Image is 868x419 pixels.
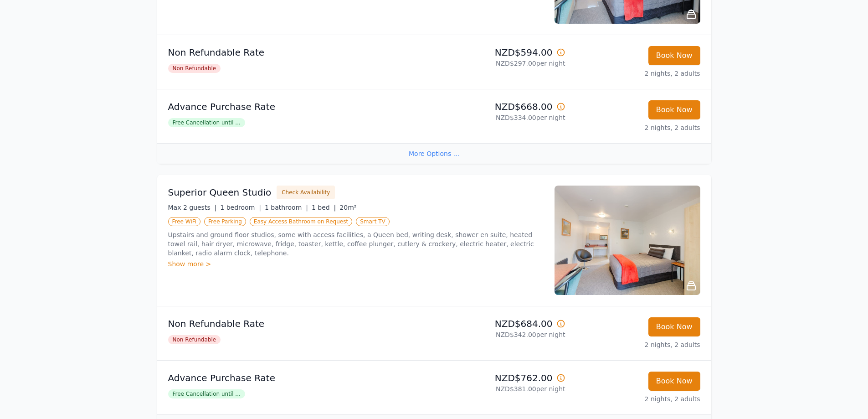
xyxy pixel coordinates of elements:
[438,372,565,384] p: NZD$762.00
[339,204,356,211] span: 20m²
[168,335,221,344] span: Non Refundable
[168,372,431,384] p: Advance Purchase Rate
[356,217,390,226] span: Smart TV
[438,100,565,113] p: NZD$668.00
[250,217,352,226] span: Easy Access Bathroom on Request
[573,340,700,349] p: 2 nights, 2 adults
[438,113,565,122] p: NZD$334.00 per night
[573,69,700,78] p: 2 nights, 2 adults
[438,317,565,330] p: NZD$684.00
[168,217,201,226] span: Free WiFi
[168,389,245,398] span: Free Cancellation until ...
[220,204,261,211] span: 1 bedroom |
[168,64,221,73] span: Non Refundable
[277,186,335,199] button: Check Availability
[168,100,431,113] p: Advance Purchase Rate
[648,317,700,336] button: Book Now
[573,394,700,403] p: 2 nights, 2 adults
[648,100,700,119] button: Book Now
[438,59,565,68] p: NZD$297.00 per night
[168,317,431,330] p: Non Refundable Rate
[438,46,565,59] p: NZD$594.00
[168,259,544,269] div: Show more >
[438,384,565,393] p: NZD$381.00 per night
[648,372,700,391] button: Book Now
[648,46,700,65] button: Book Now
[573,123,700,132] p: 2 nights, 2 adults
[168,204,217,211] span: Max 2 guests |
[204,217,246,226] span: Free Parking
[168,186,272,199] h3: Superior Queen Studio
[168,230,544,258] p: Upstairs and ground floor studios, some with access facilities, a Queen bed, writing desk, shower...
[168,118,245,127] span: Free Cancellation until ...
[157,143,711,164] div: More Options ...
[168,46,431,59] p: Non Refundable Rate
[265,204,308,211] span: 1 bathroom |
[312,204,336,211] span: 1 bed |
[438,330,565,339] p: NZD$342.00 per night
